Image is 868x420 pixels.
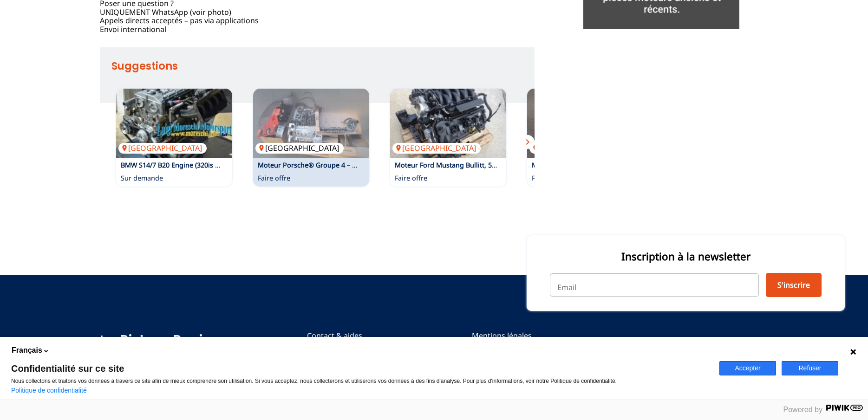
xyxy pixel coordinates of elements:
[121,161,268,169] a: BMW S14/7 B20 Engine (320is Superturing E30)
[116,89,232,158] img: BMW S14/7 B20 Engine (320is Superturing E30)
[527,89,643,158] a: Moteur bmw e9 gr2[GEOGRAPHIC_DATA]
[11,364,708,373] span: Confidentialité sur ce site
[258,161,381,169] a: Moteur Porsche® Groupe 4 – Démonté
[307,330,385,341] a: Contact & aides
[782,361,838,375] button: Refuser
[550,273,759,297] input: Email
[766,273,822,297] button: S'inscrire
[255,143,344,153] p: [GEOGRAPHIC_DATA]
[253,89,369,158] a: Moteur Porsche® Groupe 4 – Démonté[GEOGRAPHIC_DATA]
[116,89,232,158] a: BMW S14/7 B20 Engine (320is Superturing E30)[GEOGRAPHIC_DATA]
[390,89,506,158] img: Moteur Ford Mustang Bullitt, 5.0l V8, 460 cv, WU80
[121,174,163,183] p: Sur demande
[521,135,535,149] button: chevron_right
[11,378,708,384] p: Nous collectons et traitons vos données à travers ce site afin de mieux comprendre son utilisatio...
[783,406,823,414] span: Powered by
[111,57,535,75] h2: Suggestions
[532,174,564,183] p: Faire offre
[118,143,207,153] p: [GEOGRAPHIC_DATA]
[12,345,42,355] span: Français
[100,330,221,349] a: LesPistons Racing
[719,361,776,375] button: Accepter
[527,89,643,158] img: Moteur bmw e9 gr2
[532,161,594,169] a: Moteur bmw e9 gr2
[522,136,533,148] span: chevron_right
[395,161,554,169] a: Moteur Ford Mustang Bullitt, 5.0l V8, 460 cv, WU80
[472,330,590,341] a: Mentions légales
[100,332,120,349] span: Les
[253,89,369,158] img: Moteur Porsche® Groupe 4 – Démonté
[258,174,290,183] p: Faire offre
[392,143,481,153] p: [GEOGRAPHIC_DATA]
[550,249,822,264] p: Inscription à la newsletter
[395,174,427,183] p: Faire offre
[11,387,87,394] a: Politique de confidentialité
[390,89,506,158] a: Moteur Ford Mustang Bullitt, 5.0l V8, 460 cv, WU80[GEOGRAPHIC_DATA]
